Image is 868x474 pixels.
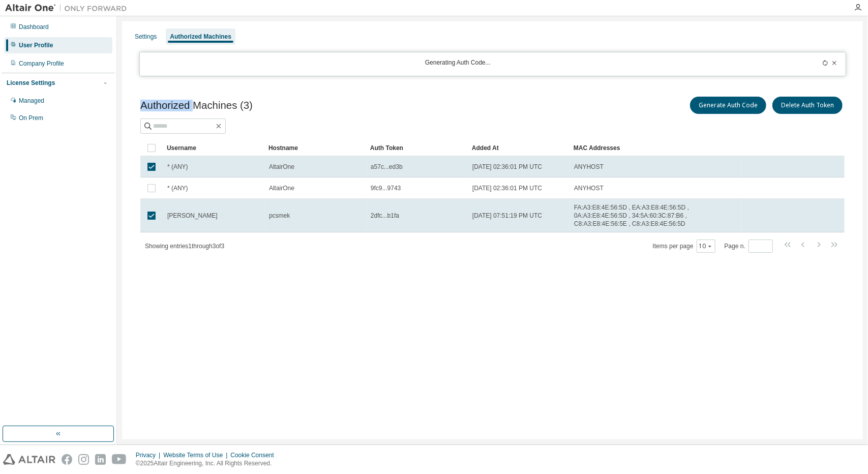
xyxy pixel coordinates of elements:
[370,140,464,156] div: Auth Token
[371,212,399,220] span: 2dfc...b1fa
[145,243,224,250] span: Showing entries 1 through 3 of 3
[574,203,737,228] span: FA:A3:E8:4E:56:5D , EA:A3:E8:4E:56:5D , 0A:A3:E8:4E:56:5D , 34:5A:60:3C:87:B6 , C8:A3:E8:4E:56:5E...
[112,454,127,465] img: youtube.svg
[772,97,843,114] button: Delete Auth Token
[574,163,604,171] span: ANYHOST
[78,454,89,465] img: instagram.svg
[5,3,132,13] img: Altair One
[136,459,280,468] p: © 2025 Altair Engineering, Inc. All Rights Reserved.
[269,212,290,220] span: pcsmek
[574,184,604,192] span: ANYHOST
[371,163,403,171] span: a57c...ed3b
[163,451,230,459] div: Website Terms of Use
[135,33,157,41] div: Settings
[95,454,106,465] img: linkedin.svg
[574,140,738,156] div: MAC Addresses
[268,140,362,156] div: Hostname
[19,41,53,49] div: User Profile
[19,23,49,31] div: Dashboard
[269,163,294,171] span: AltairOne
[170,33,231,41] div: Authorized Machines
[472,184,542,192] span: [DATE] 02:36:01 PM UTC
[472,140,565,156] div: Added At
[472,212,542,220] span: [DATE] 07:51:19 PM UTC
[7,79,55,87] div: License Settings
[725,240,773,253] span: Page n.
[653,240,715,253] span: Items per page
[230,451,280,459] div: Cookie Consent
[472,163,542,171] span: [DATE] 02:36:01 PM UTC
[19,60,64,68] div: Company Profile
[167,140,260,156] div: Username
[136,451,163,459] div: Privacy
[146,58,770,70] div: Generating Auth Code...
[167,163,188,171] span: * (ANY)
[269,184,294,192] span: AltairOne
[19,97,44,105] div: Managed
[3,454,55,465] img: altair_logo.svg
[19,114,43,122] div: On Prem
[167,212,218,220] span: [PERSON_NAME]
[140,100,253,111] span: Authorized Machines (3)
[62,454,72,465] img: facebook.svg
[167,184,188,192] span: * (ANY)
[371,184,401,192] span: 9fc9...9743
[699,242,713,250] button: 10
[690,97,766,114] button: Generate Auth Code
